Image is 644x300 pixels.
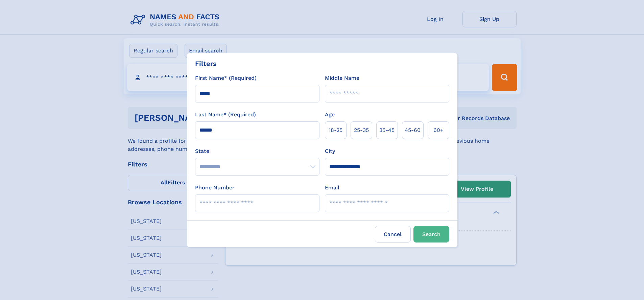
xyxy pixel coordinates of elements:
[195,147,319,155] label: State
[195,59,217,69] div: Filters
[329,126,342,134] span: 18‑25
[195,74,257,82] label: First Name* (Required)
[413,226,449,243] button: Search
[379,126,395,134] span: 35‑45
[433,126,444,134] span: 60+
[325,111,335,119] label: Age
[195,111,256,119] label: Last Name* (Required)
[325,184,339,192] label: Email
[195,184,235,192] label: Phone Number
[354,126,369,134] span: 25‑35
[405,126,421,134] span: 45‑60
[325,147,335,155] label: City
[325,74,359,82] label: Middle Name
[375,226,411,243] label: Cancel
